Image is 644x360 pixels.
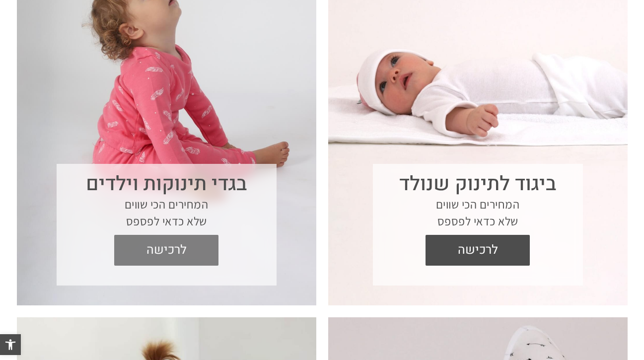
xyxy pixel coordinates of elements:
[393,172,563,196] h3: ביגוד לתינוק שנולד
[426,235,530,266] a: לרכישה
[122,235,211,266] span: לרכישה
[76,172,257,196] h3: בגדי תינוקות וילדים
[76,196,257,229] p: המחירים הכי שווים שלא כדאי לפספס
[393,196,563,229] p: המחירים הכי שווים שלא כדאי לפספס
[433,235,522,266] span: לרכישה
[114,235,218,266] a: לרכישה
